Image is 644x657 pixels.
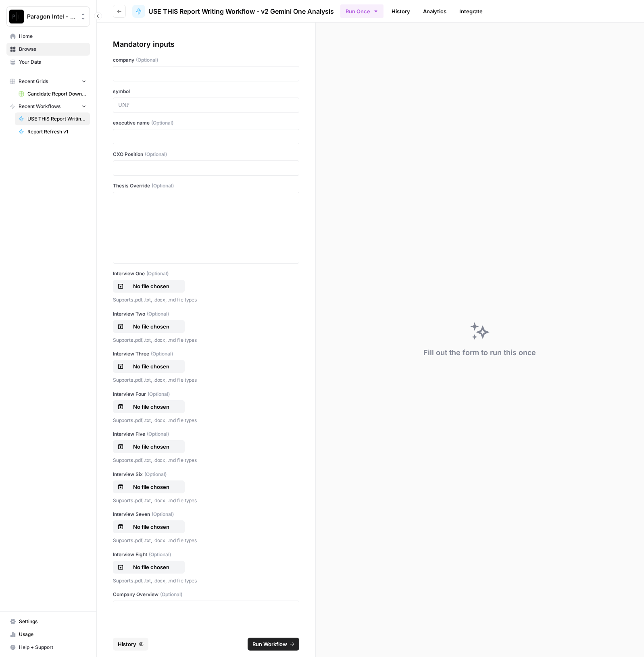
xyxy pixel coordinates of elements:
[113,182,299,189] label: Thesis Override
[113,350,299,358] label: Interview Three
[113,416,299,424] p: Supports .pdf, .txt, .docx, .md file types
[27,12,76,21] span: Paragon Intel - Bill / Ty / [PERSON_NAME] R&D
[6,75,90,87] button: Recent Grids
[113,336,299,344] p: Supports .pdf, .txt, .docx, .md file types
[148,6,334,16] span: USE THIS Report Writing Workflow - v2 Gemini One Analysis
[152,511,174,518] span: (Optional)
[147,310,169,318] span: (Optional)
[125,403,177,411] p: No file chosen
[19,103,60,110] span: Recent Workflows
[125,282,177,290] p: No file chosen
[113,296,299,304] p: Supports .pdf, .txt, .docx, .md file types
[27,90,86,98] span: Candidate Report Download Sheet
[113,151,299,158] label: CXO Position
[125,563,177,571] p: No file chosen
[9,9,24,24] img: Paragon Intel - Bill / Ty / Colby R&D Logo
[113,320,185,333] button: No file chosen
[146,270,169,277] span: (Optional)
[132,5,334,18] a: USE THIS Report Writing Workflow - v2 Gemini One Analysis
[149,551,171,558] span: (Optional)
[125,322,177,331] p: No file chosen
[6,100,90,112] button: Recent Workflows
[125,523,177,531] p: No file chosen
[387,5,415,18] a: History
[6,43,90,56] a: Browse
[113,310,299,318] label: Interview Two
[340,4,383,18] button: Run Once
[252,640,287,648] span: Run Workflow
[27,115,86,123] span: USE THIS Report Writing Workflow - v2 Gemini One Analysis
[113,591,299,598] label: Company Overview
[6,56,90,69] a: Your Data
[113,480,185,493] button: No file chosen
[19,644,86,651] span: Help + Support
[113,376,299,384] p: Supports .pdf, .txt, .docx, .md file types
[248,638,299,651] button: Run Workflow
[27,128,86,135] span: Report Refresh v1
[113,39,299,50] div: Mandatory inputs
[113,497,299,505] p: Supports .pdf, .txt, .docx, .md file types
[113,638,148,651] button: History
[19,58,86,66] span: Your Data
[125,483,177,491] p: No file chosen
[15,112,90,125] a: USE THIS Report Writing Workflow - v2 Gemini One Analysis
[113,471,299,478] label: Interview Six
[113,577,299,585] p: Supports .pdf, .txt, .docx, .md file types
[113,551,299,558] label: Interview Eight
[19,631,86,638] span: Usage
[113,391,299,398] label: Interview Four
[454,5,488,18] a: Integrate
[6,30,90,43] a: Home
[19,33,86,40] span: Home
[147,430,169,438] span: (Optional)
[136,56,158,64] span: (Optional)
[6,628,90,641] a: Usage
[113,456,299,464] p: Supports .pdf, .txt, .docx, .md file types
[19,78,48,85] span: Recent Grids
[113,536,299,545] p: Supports .pdf, .txt, .docx, .md file types
[118,640,136,648] span: History
[113,270,299,277] label: Interview One
[19,618,86,625] span: Settings
[113,430,299,438] label: Interview Five
[6,615,90,628] a: Settings
[113,440,185,453] button: No file chosen
[151,119,173,127] span: (Optional)
[423,347,536,358] div: Fill out the form to run this once
[113,511,299,518] label: Interview Seven
[19,46,86,53] span: Browse
[125,362,177,370] p: No file chosen
[145,151,167,158] span: (Optional)
[113,88,299,95] label: symbol
[113,520,185,533] button: No file chosen
[6,641,90,654] button: Help + Support
[151,350,173,358] span: (Optional)
[160,591,182,598] span: (Optional)
[113,280,185,293] button: No file chosen
[144,471,167,478] span: (Optional)
[152,182,174,189] span: (Optional)
[418,5,451,18] a: Analytics
[15,125,90,138] a: Report Refresh v1
[125,443,177,451] p: No file chosen
[113,360,185,373] button: No file chosen
[113,400,185,413] button: No file chosen
[113,119,299,127] label: executive name
[113,561,185,574] button: No file chosen
[113,56,299,64] label: company
[6,6,90,27] button: Workspace: Paragon Intel - Bill / Ty / Colby R&D
[148,391,170,398] span: (Optional)
[15,87,90,100] a: Candidate Report Download Sheet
